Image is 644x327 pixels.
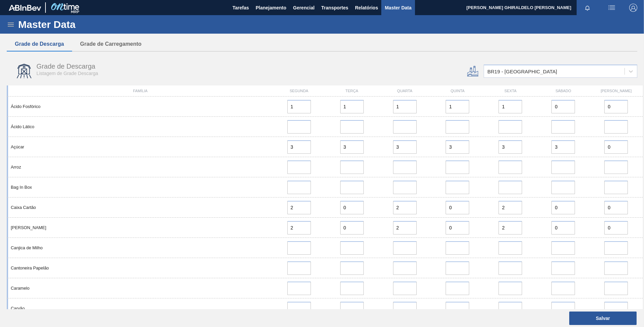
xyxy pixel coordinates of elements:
div: Arroz [8,165,272,170]
div: Sábado [537,89,590,93]
div: Segunda [272,89,325,93]
div: Carvão [8,306,272,311]
div: Ácido Lático [8,124,272,129]
button: Grade de Carregamento [72,37,150,51]
div: Quinta [431,89,484,93]
div: Açúcar [8,144,272,149]
div: BR19 - [GEOGRAPHIC_DATA] [487,69,557,74]
span: Master Data [385,4,411,12]
div: Cantoneira Papelão [8,265,272,270]
span: Grade de Descarga [36,63,95,70]
div: Caramelo [8,286,272,291]
span: Planejamento [256,4,286,12]
span: Transportes [321,4,348,12]
div: Família [8,89,272,93]
div: Sexta [484,89,537,93]
span: Tarefas [232,4,249,12]
div: Bag In Box [8,185,272,190]
button: Salvar [569,312,637,325]
div: [PERSON_NAME] [8,225,272,230]
div: [PERSON_NAME] [590,89,643,93]
div: Canjica de Milho [8,245,272,250]
span: Gerencial [293,4,315,12]
h1: Master Data [18,21,138,28]
span: Relatórios [355,4,378,12]
button: Grade de Descarga [7,37,72,51]
div: Terça [325,89,378,93]
img: userActions [608,4,616,12]
div: Ácido Fosfórico [8,104,272,109]
img: Logout [629,4,637,12]
button: Notificações [577,3,598,12]
div: Quarta [378,89,431,93]
img: TNhmsLtSVTkK8tSr43FrP2fwEKptu5GPRR3wAAAABJRU5ErkJggg== [9,5,41,11]
span: Listagem de Grade Descarga [36,71,98,76]
div: Caixa Cartão [8,205,272,210]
